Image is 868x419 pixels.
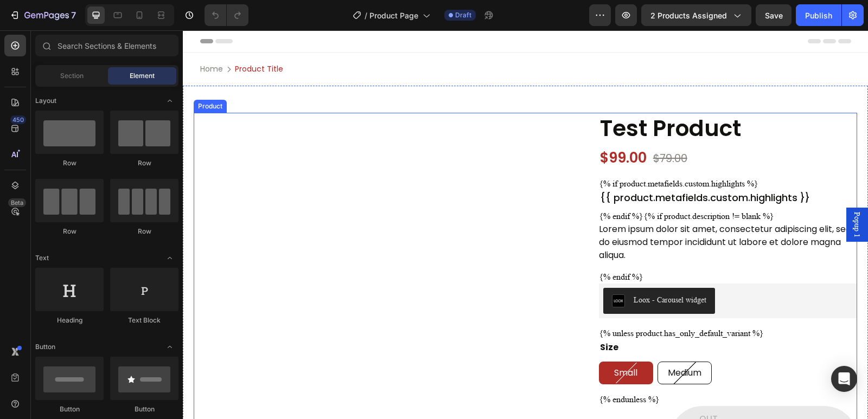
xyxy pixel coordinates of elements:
button: Save [756,4,792,26]
iframe: Design area [183,30,868,419]
div: Open Intercom Messenger [831,366,857,392]
button: Loox - Carousel widget [420,257,532,283]
div: {% endif %}{% if product.description != blank %} [416,179,674,192]
p: Size [417,311,673,324]
span: Toggle open [161,92,178,109]
div: Button [35,404,104,414]
button: 7 [4,4,81,26]
div: $79.00 [469,119,506,137]
span: Toggle open [161,249,178,267]
div: Loox - Carousel widget [451,264,524,275]
span: Layout [35,96,56,106]
div: Button [110,404,178,414]
span: Popup 1 [669,182,680,207]
img: loox.png [429,264,442,277]
span: Product Title [52,33,100,44]
span: Draft [455,10,471,20]
div: $99.00 [416,118,465,138]
span: / [365,10,367,21]
span: Product Page [369,10,418,21]
div: Product [13,71,42,81]
div: {% unless product.has_only_default_variant %} [416,296,674,310]
input: Search Sections & Elements [35,35,178,56]
button: 2 products assigned [641,4,751,26]
div: Row [35,158,104,168]
div: Beta [8,198,26,207]
p: 7 [71,9,76,22]
span: Section [60,71,84,81]
span: Toggle open [161,338,178,356]
div: Publish [805,10,832,21]
span: Save [765,11,783,20]
div: Text Block [110,315,178,325]
span: Button [35,342,55,352]
span: Lorem ipsum dolor sit amet, consectetur adipiscing elit, sed do eiusmod tempor incididunt ut labo... [416,192,668,231]
span: Home [17,33,40,44]
button: Publish [796,4,841,26]
div: {% endunless %} [416,363,674,376]
div: {% endif %} [416,240,674,253]
div: Undo/Redo [205,4,248,26]
span: Small [431,336,455,349]
div: Row [35,227,104,236]
span: 2 products assigned [650,10,727,21]
div: Heading [35,315,104,325]
div: Row [110,227,178,236]
span: Text [35,253,49,263]
div: {% if product.metafields.custom.highlights %} [416,147,674,160]
nav: breadcrumb [17,33,668,44]
div: Row [110,158,178,168]
h3: {{ product.metafields.custom.highlights }} [416,160,674,175]
span: Element [130,71,155,81]
h2: test product [416,82,674,113]
div: 450 [10,115,26,124]
span: Medium [485,336,519,349]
